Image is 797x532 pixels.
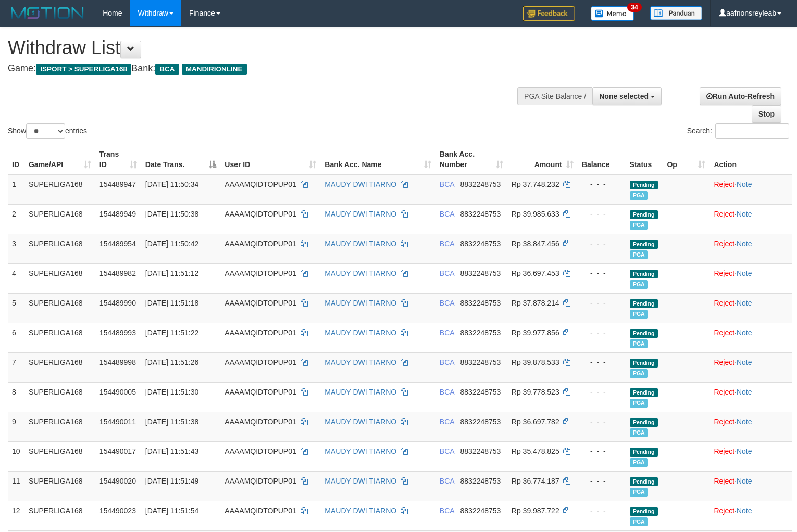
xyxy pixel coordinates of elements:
[630,448,658,457] span: Pending
[99,269,136,277] span: 154489982
[460,358,501,366] span: Copy 8832248753 to clipboard
[99,477,136,485] span: 154490020
[8,323,24,352] td: 6
[630,488,648,497] span: Marked by aafmaster
[225,328,296,337] span: AAAAMQIDTOPUP01
[8,352,24,382] td: 7
[582,476,621,486] div: - - -
[715,123,789,139] input: Search:
[24,471,95,501] td: SUPERLIGA168
[225,358,296,366] span: AAAAMQIDTOPUP01
[99,328,136,337] span: 154489993
[752,105,781,123] a: Stop
[709,441,792,471] td: ·
[630,250,648,259] span: Marked by aafmaster
[460,506,501,515] span: Copy 8832248753 to clipboard
[325,180,396,188] a: MAUDY DWI TIARNO
[145,506,198,515] span: [DATE] 11:51:54
[145,358,198,366] span: [DATE] 11:51:26
[630,428,648,437] span: Marked by aafmaster
[512,477,559,485] span: Rp 36.774.187
[24,412,95,441] td: SUPERLIGA168
[582,238,621,249] div: - - -
[512,417,559,426] span: Rp 36.697.782
[99,447,136,455] span: 154490017
[440,358,454,366] span: BCA
[24,293,95,323] td: SUPERLIGA168
[99,506,136,515] span: 154490023
[440,328,454,337] span: BCA
[145,180,198,188] span: [DATE] 11:50:34
[582,327,621,338] div: - - -
[145,447,198,455] span: [DATE] 11:51:43
[512,269,559,277] span: Rp 36.697.453
[630,477,658,486] span: Pending
[714,506,734,515] a: Reject
[225,269,296,277] span: AAAAMQIDTOPUP01
[325,210,396,218] a: MAUDY DWI TIARNO
[8,37,521,58] h1: Withdraw List
[95,145,141,174] th: Trans ID: activate to sort column ascending
[8,64,521,74] h4: Game: Bank:
[630,329,658,338] span: Pending
[737,210,752,218] a: Note
[626,145,663,174] th: Status
[630,517,648,526] span: Marked by aafmaster
[225,447,296,455] span: AAAAMQIDTOPUP01
[630,339,648,348] span: Marked by aafmaster
[8,234,24,263] td: 3
[99,417,136,426] span: 154490011
[714,239,734,248] a: Reject
[325,417,396,426] a: MAUDY DWI TIARNO
[440,417,454,426] span: BCA
[8,501,24,530] td: 12
[225,299,296,307] span: AAAAMQIDTOPUP01
[24,323,95,352] td: SUPERLIGA168
[737,180,752,188] a: Note
[512,388,559,396] span: Rp 39.778.523
[8,471,24,501] td: 11
[440,506,454,515] span: BCA
[650,6,702,20] img: panduan.png
[145,210,198,218] span: [DATE] 11:50:38
[24,382,95,412] td: SUPERLIGA168
[220,145,320,174] th: User ID: activate to sort column ascending
[8,382,24,412] td: 8
[737,477,752,485] a: Note
[440,299,454,307] span: BCA
[714,417,734,426] a: Reject
[325,506,396,515] a: MAUDY DWI TIARNO
[440,447,454,455] span: BCA
[26,123,65,139] select: Showentries
[225,477,296,485] span: AAAAMQIDTOPUP01
[523,6,575,21] img: Feedback.jpg
[460,447,501,455] span: Copy 8832248753 to clipboard
[145,388,198,396] span: [DATE] 11:51:30
[99,358,136,366] span: 154489998
[709,174,792,205] td: ·
[99,210,136,218] span: 154489949
[592,87,662,105] button: None selected
[460,417,501,426] span: Copy 8832248753 to clipboard
[709,234,792,263] td: ·
[709,382,792,412] td: ·
[714,180,734,188] a: Reject
[460,180,501,188] span: Copy 8832248753 to clipboard
[36,64,131,75] span: ISPORT > SUPERLIGA168
[24,263,95,293] td: SUPERLIGA168
[512,210,559,218] span: Rp 39.985.633
[700,87,781,105] a: Run Auto-Refresh
[99,299,136,307] span: 154489990
[582,209,621,219] div: - - -
[8,412,24,441] td: 9
[145,477,198,485] span: [DATE] 11:51:49
[630,359,658,368] span: Pending
[714,299,734,307] a: Reject
[582,505,621,516] div: - - -
[709,501,792,530] td: ·
[599,92,649,100] span: None selected
[225,417,296,426] span: AAAAMQIDTOPUP01
[512,447,559,455] span: Rp 35.478.825
[325,299,396,307] a: MAUDY DWI TIARNO
[440,180,454,188] span: BCA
